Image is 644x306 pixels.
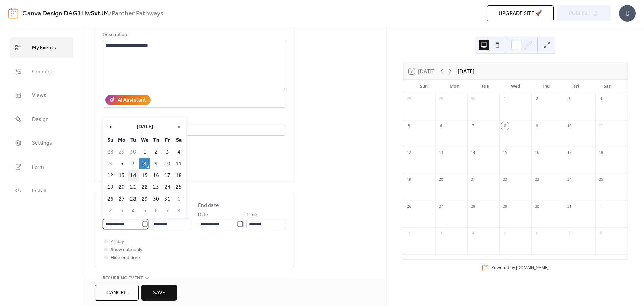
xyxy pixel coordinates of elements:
b: / [109,7,112,20]
div: 2 [405,230,413,237]
td: 20 [116,182,127,193]
a: Cancel [95,285,139,301]
td: 14 [128,170,139,181]
span: Upgrade site 🚀 [499,10,542,18]
td: 28 [128,193,139,205]
td: 22 [139,182,150,193]
div: 8 [597,230,605,237]
div: 14 [469,149,477,157]
td: 8 [173,205,184,216]
div: 5 [405,122,413,130]
td: 29 [139,193,150,205]
td: 7 [162,205,173,216]
span: Design [32,114,49,125]
span: Save [153,289,165,297]
div: Location [103,116,285,124]
th: Mo [116,135,127,146]
div: 12 [405,149,413,157]
td: 4 [128,205,139,216]
div: 3 [437,230,445,237]
a: Form [10,157,73,177]
div: 15 [501,149,509,157]
a: Connect [10,61,73,82]
td: 4 [173,146,184,158]
div: 18 [597,149,605,157]
div: 27 [437,203,445,210]
div: 24 [566,176,573,183]
td: 1 [139,146,150,158]
td: 27 [116,193,127,205]
td: 7 [128,158,139,169]
th: Tu [128,135,139,146]
div: 30 [469,95,477,103]
td: 5 [139,205,150,216]
div: 19 [405,176,413,183]
a: Settings [10,133,73,153]
div: 25 [597,176,605,183]
td: 10 [162,158,173,169]
div: Sun [409,80,439,93]
span: Time [246,211,257,219]
div: 1 [501,95,509,103]
td: 6 [151,205,161,216]
td: 16 [151,170,161,181]
a: Canva Design DAG1HwSxtJM [22,7,109,20]
a: [DOMAIN_NAME] [516,265,549,270]
div: 29 [501,203,509,210]
div: 26 [405,203,413,210]
div: Mon [439,80,470,93]
div: 11 [597,122,605,130]
td: 24 [162,182,173,193]
div: 7 [566,230,573,237]
span: Install [32,186,46,196]
span: Show date only [111,246,142,254]
div: 13 [437,149,445,157]
td: 6 [116,158,127,169]
td: 13 [116,170,127,181]
th: Sa [173,135,184,146]
div: Sat [592,80,622,93]
span: Hide end time [111,254,140,262]
div: 30 [533,203,541,210]
td: 8 [139,158,150,169]
a: Design [10,109,73,129]
td: 26 [105,193,116,205]
div: 17 [566,149,573,157]
div: 10 [566,122,573,130]
div: 22 [501,176,509,183]
div: 3 [566,95,573,103]
td: 1 [173,193,184,205]
div: 31 [566,203,573,210]
th: Fr [162,135,173,146]
img: logo [8,8,18,19]
div: Fri [561,80,592,93]
a: Views [10,85,73,105]
div: 8 [501,122,509,130]
th: [DATE] [116,120,173,134]
span: Views [32,90,46,101]
div: 1 [597,203,605,210]
td: 12 [105,170,116,181]
div: 5 [501,230,509,237]
div: 29 [437,95,445,103]
div: Description [103,31,285,39]
td: 17 [162,170,173,181]
td: 21 [128,182,139,193]
div: 28 [405,95,413,103]
td: 25 [173,182,184,193]
td: 5 [105,158,116,169]
div: AI Assistant [118,96,146,104]
th: Th [151,135,161,146]
span: Connect [32,67,52,77]
span: › [174,120,184,133]
td: 29 [116,146,127,158]
a: Install [10,180,73,201]
div: 9 [533,122,541,130]
td: 2 [151,146,161,158]
div: 28 [469,203,477,210]
td: 23 [151,182,161,193]
td: 11 [173,158,184,169]
div: 23 [533,176,541,183]
td: 3 [162,146,173,158]
td: 19 [105,182,116,193]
